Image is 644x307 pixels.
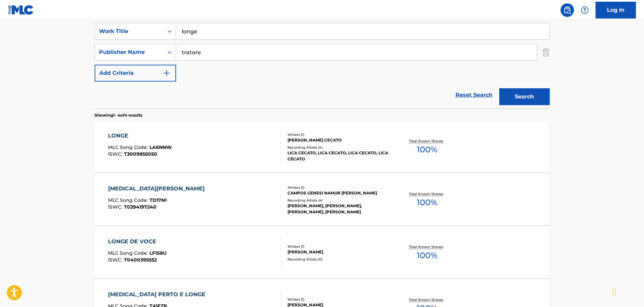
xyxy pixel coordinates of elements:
div: [PERSON_NAME], [PERSON_NAME], [PERSON_NAME], [PERSON_NAME] [287,203,389,215]
div: Work Title [99,27,160,35]
a: LONGEMLC Song Code:LA6NNWISWC:T3009855050Writers (1)[PERSON_NAME] CECATORecording Artists (4)LICA... [95,122,550,172]
img: Delete Criterion [542,44,550,61]
button: Search [499,88,550,105]
p: Total Known Shares: [409,191,445,196]
div: Writers ( 1 ) [287,244,389,249]
div: Writers ( 1 ) [287,297,389,302]
span: MLC Song Code : [108,144,149,150]
a: [MEDICAL_DATA][PERSON_NAME]MLC Song Code:TD17N1ISWC:T0394197240Writers (1)CAMPOS GENESI NAMUR [PE... [95,175,550,225]
div: Recording Artists ( 0 ) [287,257,389,262]
button: Add Criteria [95,65,176,82]
a: LONGE DE VOCEMLC Song Code:LF1S8UISWC:T0400395552Writers (1)[PERSON_NAME]Recording Artists (0)Tot... [95,227,550,278]
div: [PERSON_NAME] CECATO [287,137,389,143]
img: 9d2ae6d4665cec9f34b9.svg [163,69,171,77]
iframe: Chat Widget [610,275,644,307]
p: Total Known Shares: [409,297,445,302]
form: Search Form [95,23,550,109]
p: Showing 1 - 4 of 4 results [95,112,142,118]
span: 100 % [417,249,437,262]
img: search [563,6,571,14]
img: MLC Logo [8,5,34,15]
span: 100 % [417,144,437,156]
span: ISWC : [108,204,124,210]
span: T0394197240 [124,204,157,210]
p: Total Known Shares: [409,244,445,249]
div: Writers ( 1 ) [287,185,389,190]
span: LF1S8U [149,250,167,256]
div: Recording Artists ( 4 ) [287,198,389,203]
div: [MEDICAL_DATA][PERSON_NAME] [108,185,208,193]
div: Help [578,3,591,17]
span: 100 % [417,196,437,209]
div: LONGE DE VOCE [108,238,167,246]
a: Public Search [561,3,574,17]
a: Log In [596,2,636,19]
span: T3009855050 [124,151,157,157]
div: Widget de chat [610,275,644,307]
div: [MEDICAL_DATA] PERTO E LONGE [108,290,209,299]
div: Publisher Name [99,48,160,56]
span: T0400395552 [124,257,157,263]
div: Writers ( 1 ) [287,132,389,137]
span: ISWC : [108,151,124,157]
span: MLC Song Code : [108,197,149,203]
span: MLC Song Code : [108,250,149,256]
div: Arrastar [612,281,616,302]
div: CAMPOS GENESI NAMUR [PERSON_NAME] [287,190,389,196]
div: LONGE [108,132,172,140]
div: Recording Artists ( 4 ) [287,145,389,150]
img: help [581,6,589,14]
p: Total Known Shares: [409,139,445,144]
span: TD17N1 [149,197,167,203]
span: ISWC : [108,257,124,263]
span: LA6NNW [149,144,172,150]
div: [PERSON_NAME] [287,249,389,255]
a: Reset Search [452,88,496,102]
div: LICA CECATO, LICA CECATO, LICA CECATO, LICA CECATO [287,150,389,162]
